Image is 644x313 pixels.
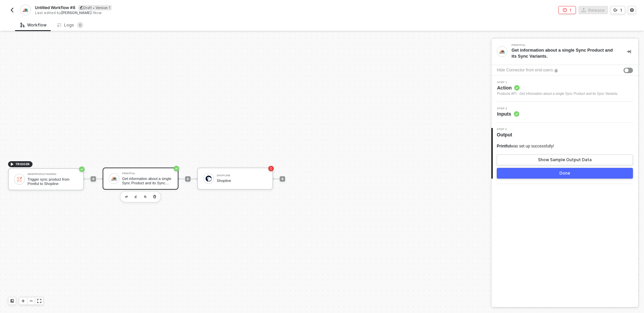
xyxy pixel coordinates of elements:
[15,162,30,167] span: TRIGGER
[512,47,616,59] div: Get information about a single Sync Product and its Sync Variants.
[491,81,638,97] div: Step 1Action Products API - Get information about a single Sync Product and its Sync Variants.
[613,8,618,12] span: icon-versioning
[497,128,515,131] span: Step 3
[35,10,321,15] div: Last edited by - Now
[132,193,140,201] button: edit-cred
[217,174,267,177] div: Shopline
[217,179,267,183] div: Shopline
[497,143,554,149] div: was set up successfully!
[61,10,92,15] span: [PERSON_NAME]
[206,176,212,182] img: icon
[22,7,28,13] img: integration-icon
[559,171,570,176] div: Done
[16,176,22,182] img: icon
[497,91,618,97] div: Products API - Get information about a single Sync Product and its Sync Variants.
[630,8,634,12] span: icon-settings
[497,81,618,84] span: Step 1
[563,8,567,12] span: icon-error-page
[497,107,519,110] span: Step 2
[512,44,612,47] div: Printful
[91,177,95,181] span: icon-play
[122,177,172,185] div: Get information about a single Sync Product and its Sync Variants.
[497,111,519,117] span: Inputs
[141,193,149,201] button: copy-block
[554,69,558,73] img: icon-info
[10,162,14,166] span: icon-play
[497,84,618,91] span: Action
[491,128,638,179] div: Step 3Output Printfulwas set up successfully!Show Sample Output DataDone
[57,22,84,28] div: Logs
[135,195,137,198] img: edit-cred
[111,176,117,182] img: icon
[558,6,576,14] button: 1
[186,177,190,181] span: icon-play
[28,177,78,186] div: Trigger sync product from Printful to Shopline
[29,299,33,303] span: icon-minus
[37,299,41,303] span: icon-expand
[144,195,147,198] img: copy-block
[499,49,505,55] img: integration-icon
[125,196,128,198] img: edit-cred
[538,157,592,163] div: Show Sample Output Data
[268,166,274,171] span: icon-error-page
[21,299,25,303] span: icon-play
[620,7,622,13] div: 1
[122,193,130,201] button: edit-cred
[122,172,172,175] div: Printful
[8,6,16,14] button: back
[9,7,15,13] img: back
[174,166,179,171] span: icon-success-page
[77,22,84,28] sup: 0
[610,6,625,14] button: 1
[627,50,631,54] span: icon-collapse-right
[579,6,608,14] button: Release
[570,7,572,13] div: 1
[497,131,515,138] span: Output
[491,107,638,117] div: Step 2Inputs
[497,154,633,165] button: Show Sample Output Data
[497,67,553,73] div: Hide Connector from end-users
[497,168,633,179] button: Done
[280,177,284,181] span: icon-play
[35,5,75,10] span: Untitled Workflow #8
[20,22,47,28] div: Workflow
[79,6,83,9] span: icon-edit
[28,173,78,176] div: NewProductAdded
[78,5,112,10] div: Draft • Version 1
[79,167,85,172] span: icon-success-page
[497,144,511,148] span: Printful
